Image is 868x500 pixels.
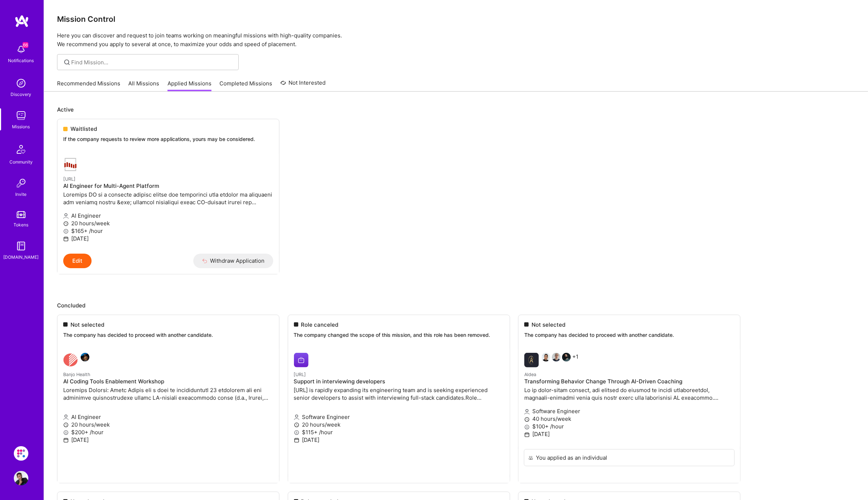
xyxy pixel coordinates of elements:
input: Find Mission... [72,59,233,66]
img: bell [14,42,28,57]
img: discovery [14,76,28,90]
p: Here you can discover and request to join teams working on meaningful missions with high-quality ... [57,31,855,49]
div: Discovery [11,90,32,98]
a: User Avatar [12,471,30,485]
i: icon Clock [63,221,69,226]
div: Tokens [14,221,29,229]
p: Loremips DO si a consecte adipisc elitse doe temporinci utla etdolor ma aliquaeni adm veniamq nos... [63,191,273,206]
i: icon Applicant [63,213,69,219]
i: icon MoneyGray [63,229,69,234]
button: Withdraw Application [193,254,274,268]
a: Evinced: AI-Agents Accessibility Solution [12,446,30,461]
a: Completed Missions [220,80,272,92]
p: If the company requests to review more applications, yours may be considered. [63,136,273,143]
img: User Avatar [14,471,28,485]
img: tokens [17,211,25,218]
img: guide book [14,239,28,253]
a: All Missions [129,80,160,92]
img: logo [15,15,29,28]
img: Evinced: AI-Agents Accessibility Solution [14,446,28,461]
i: icon Calendar [63,236,69,242]
div: Community [9,158,33,166]
p: [DATE] [63,235,273,242]
p: $165+ /hour [63,227,273,235]
a: Steelbay.ai company logo[URL]AI Engineer for Multi-Agent PlatformLoremips DO si a consecte adipis... [57,152,279,254]
a: Applied Missions [167,80,211,92]
img: teamwork [14,108,28,123]
button: Edit [63,254,92,268]
span: Waitlisted [70,125,97,133]
img: Steelbay.ai company logo [63,157,78,172]
i: icon SearchGrey [63,58,71,66]
p: Active [57,106,855,113]
div: [DOMAIN_NAME] [4,253,39,261]
div: Invite [16,190,27,198]
img: Invite [14,176,28,190]
a: Recommended Missions [57,80,120,92]
span: 66 [23,42,28,48]
small: [URL] [63,176,76,182]
div: Notifications [8,57,34,64]
img: Community [12,141,30,158]
a: Not Interested [280,78,326,92]
p: Concluded [57,302,855,309]
h3: Mission Control [57,15,855,24]
p: AI Engineer [63,212,273,219]
div: Missions [12,123,30,130]
p: 20 hours/week [63,219,273,227]
h4: AI Engineer for Multi-Agent Platform [63,183,273,189]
